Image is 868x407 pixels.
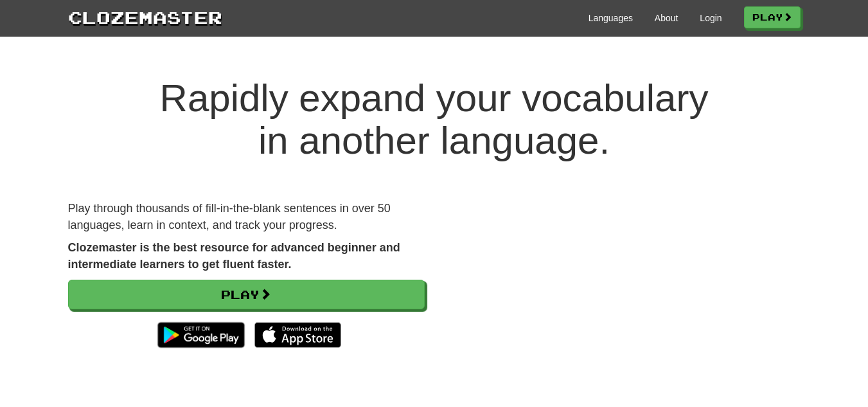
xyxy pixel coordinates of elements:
strong: Clozemaster is the best resource for advanced beginner and intermediate learners to get fluent fa... [68,241,400,271]
a: Play [68,280,425,309]
a: Play [744,6,801,28]
img: Download_on_the_App_Store_Badge_US-UK_135x40-25178aeef6eb6b83b96f5f2d004eda3bffbb37122de64afbaef7... [254,322,341,348]
a: Languages [589,12,633,24]
a: About [655,12,678,24]
img: Get it on Google Play [151,316,251,354]
p: Play through thousands of fill-in-the-blank sentences in over 50 languages, learn in context, and... [68,201,425,233]
a: Login [700,12,722,24]
a: Clozemaster [68,5,222,29]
